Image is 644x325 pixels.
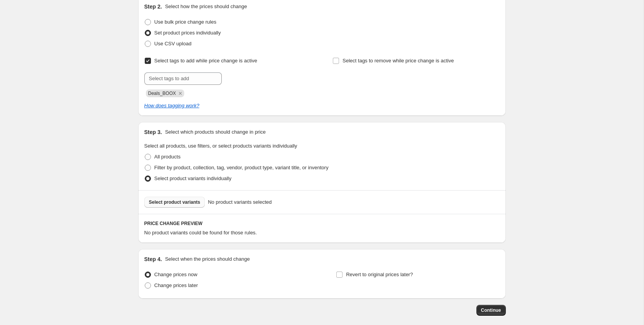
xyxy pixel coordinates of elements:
span: Deals_BOOX [148,91,176,96]
button: Select product variants [144,197,205,208]
h6: PRICE CHANGE PREVIEW [144,220,500,227]
span: Revert to original prices later? [346,272,413,277]
span: Filter by product, collection, tag, vendor, product type, variant title, or inventory [154,165,329,170]
span: Select tags to add while price change is active [154,58,257,64]
span: Select product variants individually [154,175,231,181]
h2: Step 4. [144,255,162,263]
p: Select which products should change in price [165,128,265,136]
span: Select tags to remove while price change is active [343,58,454,64]
span: No product variants could be found for those rules. [144,230,257,236]
h2: Step 3. [144,128,162,136]
input: Select tags to add [144,72,222,85]
span: No product variants selected [208,198,272,206]
button: Continue [476,305,506,316]
span: Continue [481,307,501,313]
span: Use bulk price change rules [154,19,216,25]
span: Select product variants [149,199,200,205]
p: Select how the prices should change [165,3,247,10]
button: Remove Deals_BOOX [177,90,184,97]
h2: Step 2. [144,3,162,10]
a: How does tagging work? [144,103,199,108]
span: Change prices later [154,282,198,288]
p: Select when the prices should change [165,255,250,263]
span: Use CSV upload [154,41,192,46]
span: Select all products, use filters, or select products variants individually [144,143,297,149]
span: Set product prices individually [154,30,221,36]
span: All products [154,154,181,160]
span: Change prices now [154,272,197,277]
